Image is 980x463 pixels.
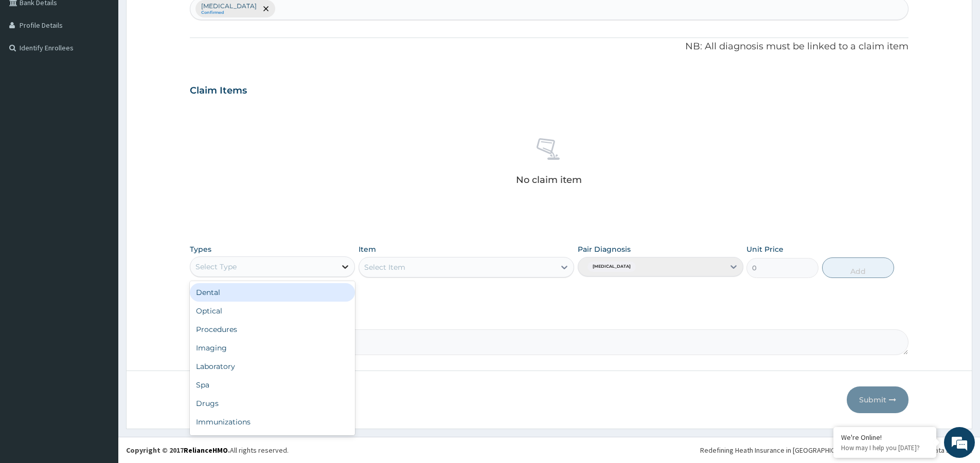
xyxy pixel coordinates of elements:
[190,357,355,376] div: Laboratory
[516,175,582,185] p: No claim item
[60,129,142,233] span: We're online!
[190,376,355,394] div: Spa
[359,244,376,254] label: Item
[118,437,980,463] footer: All rights reserved.
[54,58,173,71] div: Chat with us now
[578,244,631,254] label: Pair Diagnosis
[847,386,908,413] button: Submit
[195,262,237,272] div: Select Type
[190,320,355,339] div: Procedures
[5,281,196,317] textarea: Type your message and hit 'Enter'
[700,445,972,455] div: Redefining Heath Insurance in [GEOGRAPHIC_DATA] using Telemedicine and Data Science!
[190,302,355,320] div: Optical
[841,443,929,452] p: How may I help you today?
[190,431,355,450] div: Others
[190,283,355,302] div: Dental
[746,244,783,254] label: Unit Price
[126,446,230,455] strong: Copyright © 2017 .
[169,5,193,30] div: Minimize live chat window
[19,51,42,77] img: d_794563401_company_1708531726252_794563401
[190,394,355,413] div: Drugs
[190,245,211,254] label: Types
[184,446,228,455] a: RelianceHMO
[190,339,355,357] div: Imaging
[190,413,355,431] div: Immunizations
[822,257,894,278] button: Add
[190,40,908,53] p: NB: All diagnosis must be linked to a claim item
[190,315,908,324] label: Comment
[190,85,247,97] h3: Claim Items
[841,433,929,442] div: We're Online!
